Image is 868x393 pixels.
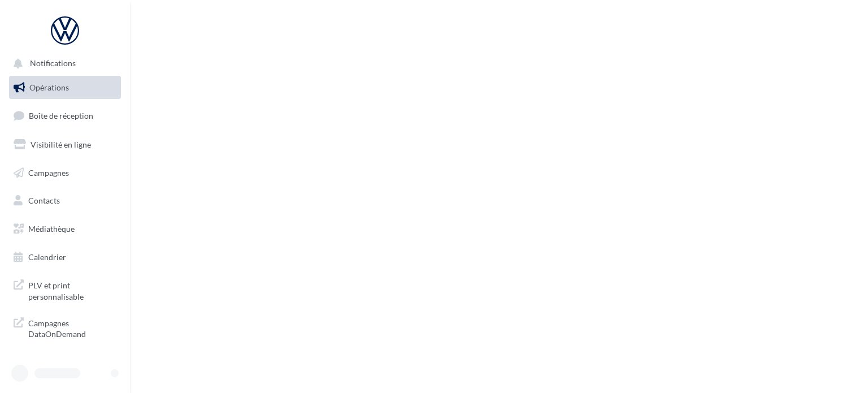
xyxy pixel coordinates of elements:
span: Opérations [29,83,69,92]
a: Médiathèque [7,217,123,241]
span: Campagnes [28,167,69,177]
a: Campagnes [7,161,123,185]
a: Opérations [7,76,123,100]
span: Contacts [28,196,60,205]
span: Médiathèque [28,224,75,234]
span: PLV et print personnalisable [28,278,116,302]
a: Calendrier [7,245,123,269]
a: Boîte de réception [7,103,123,128]
span: Campagnes DataOnDemand [28,316,116,340]
a: Campagnes DataOnDemand [7,311,123,344]
span: Notifications [30,59,76,68]
span: Boîte de réception [29,111,93,120]
a: Visibilité en ligne [7,133,123,157]
a: PLV et print personnalisable [7,273,123,306]
span: Calendrier [28,252,66,262]
span: Visibilité en ligne [31,140,91,149]
a: Contacts [7,189,123,213]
